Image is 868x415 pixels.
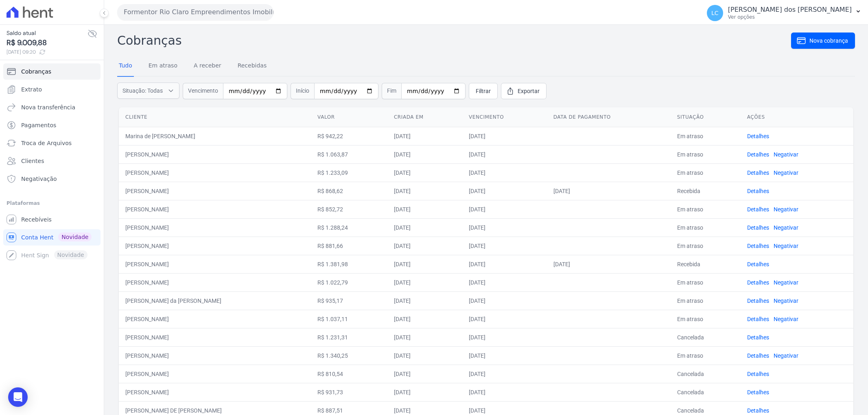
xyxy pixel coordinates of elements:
[119,255,311,273] td: [PERSON_NAME]
[462,346,547,365] td: [DATE]
[236,56,269,77] a: Recebidas
[119,291,311,310] td: [PERSON_NAME] da [PERSON_NAME]
[671,182,741,200] td: Recebida
[728,14,852,20] p: Ver opções
[311,383,387,401] td: R$ 931,73
[700,2,868,24] button: LC [PERSON_NAME] dos [PERSON_NAME] Ver opções
[119,328,311,346] td: [PERSON_NAME]
[311,218,387,237] td: R$ 1.288,24
[119,273,311,291] td: [PERSON_NAME]
[7,48,87,56] span: [DATE] 09:20
[387,145,462,163] td: [DATE]
[774,151,798,158] a: Negativar
[3,135,101,151] a: Troca de Arquivos
[671,310,741,328] td: Em atraso
[311,182,387,200] td: R$ 868,62
[21,121,56,129] span: Pagamentos
[119,237,311,255] td: [PERSON_NAME]
[774,169,798,176] a: Negativar
[747,224,769,231] a: Detalhes
[192,56,223,77] a: A receber
[119,163,311,182] td: [PERSON_NAME]
[671,218,741,237] td: Em atraso
[774,243,798,249] a: Negativar
[747,407,769,414] a: Detalhes
[21,85,42,93] span: Extrato
[774,316,798,322] a: Negativar
[21,233,53,241] span: Conta Hent
[119,182,311,200] td: [PERSON_NAME]
[3,63,101,80] a: Cobranças
[671,237,741,255] td: Em atraso
[311,107,387,127] th: Valor
[387,127,462,145] td: [DATE]
[774,206,798,213] a: Negativar
[711,10,719,16] span: LC
[387,182,462,200] td: [DATE]
[147,56,179,77] a: Em atraso
[7,37,87,48] span: R$ 9.009,88
[311,255,387,273] td: R$ 1.381,98
[117,83,179,99] button: Situação: Todas
[791,33,855,49] a: Nova cobrança
[311,127,387,145] td: R$ 942,22
[311,328,387,346] td: R$ 1.231,31
[747,188,769,194] a: Detalhes
[21,215,52,224] span: Recebíveis
[747,389,769,395] a: Detalhes
[311,365,387,383] td: R$ 810,54
[119,310,311,328] td: [PERSON_NAME]
[671,365,741,383] td: Cancelada
[311,200,387,218] td: R$ 852,72
[747,261,769,267] a: Detalhes
[117,4,273,20] button: Formentor Rio Claro Empreendimentos Imobiliários (Rio Claro)
[387,291,462,310] td: [DATE]
[387,200,462,218] td: [DATE]
[119,200,311,218] td: [PERSON_NAME]
[387,218,462,237] td: [DATE]
[462,218,547,237] td: [DATE]
[462,328,547,346] td: [DATE]
[747,334,769,341] a: Detalhes
[387,107,462,127] th: Criada em
[311,237,387,255] td: R$ 881,66
[119,107,311,127] th: Cliente
[119,383,311,401] td: [PERSON_NAME]
[462,127,547,145] td: [DATE]
[311,346,387,365] td: R$ 1.340,25
[462,200,547,218] td: [DATE]
[382,83,401,99] span: Fim
[747,133,769,139] a: Detalhes
[119,127,311,145] td: Marina de [PERSON_NAME]
[387,237,462,255] td: [DATE]
[3,99,101,115] a: Nova transferência
[462,107,547,127] th: Vencimento
[671,291,741,310] td: Em atraso
[7,198,97,208] div: Plataformas
[462,237,547,255] td: [DATE]
[291,83,314,99] span: Início
[58,232,92,241] span: Novidade
[462,310,547,328] td: [DATE]
[728,6,852,14] p: [PERSON_NAME] dos [PERSON_NAME]
[119,218,311,237] td: [PERSON_NAME]
[311,163,387,182] td: R$ 1.233,09
[311,291,387,310] td: R$ 935,17
[21,67,51,76] span: Cobranças
[501,83,547,99] a: Exportar
[671,328,741,346] td: Cancelada
[671,127,741,145] td: Em atraso
[311,273,387,291] td: R$ 1.022,79
[387,346,462,365] td: [DATE]
[119,145,311,163] td: [PERSON_NAME]
[462,163,547,182] td: [DATE]
[183,83,223,99] span: Vencimento
[3,229,101,246] a: Conta Hent Novidade
[747,316,769,322] a: Detalhes
[462,182,547,200] td: [DATE]
[476,87,491,95] span: Filtrar
[387,255,462,273] td: [DATE]
[671,145,741,163] td: Em atraso
[462,273,547,291] td: [DATE]
[311,145,387,163] td: R$ 1.063,87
